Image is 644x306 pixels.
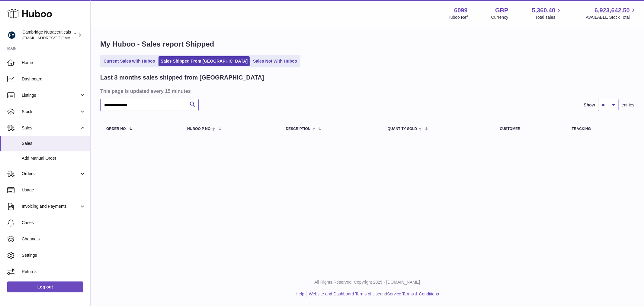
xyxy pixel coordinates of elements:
span: 5,360.40 [532,6,556,15]
span: Orders [22,171,79,177]
span: AVAILABLE Stock Total [586,15,637,20]
span: [EMAIL_ADDRESS][DOMAIN_NAME] [22,35,89,40]
div: Currency [491,15,508,20]
span: Invoicing and Payments [22,203,79,209]
span: Sales [22,125,79,131]
span: entries [622,102,634,108]
a: Sales Shipped From [GEOGRAPHIC_DATA] [159,56,250,66]
a: 5,360.40 Total sales [532,6,562,20]
span: Listings [22,93,79,98]
span: Sales [22,141,86,146]
a: Current Sales with Huboo [101,56,157,66]
a: Log out [7,282,83,292]
span: Home [22,60,86,66]
h1: My Huboo - Sales report Shipped [100,39,634,49]
span: Dashboard [22,76,86,82]
span: Add Manual Order [22,155,86,161]
h3: This page is updated every 15 minutes [100,88,633,94]
p: All Rights Reserved. Copyright 2025 - [DOMAIN_NAME] [95,279,639,285]
div: Cambridge Nutraceuticals Ltd [22,29,77,41]
span: Description [286,127,311,131]
a: 6,923,642.50 AVAILABLE Stock Total [586,6,637,20]
span: Huboo P no [187,127,210,131]
div: Customer [500,127,559,131]
span: Settings [22,252,86,258]
span: 6,923,642.50 [594,6,630,15]
span: Channels [22,236,86,242]
span: Usage [22,187,86,193]
span: Order No [106,127,126,131]
a: Service Terms & Conditions [387,291,439,296]
li: and [307,291,439,297]
a: Sales Not With Huboo [251,56,299,66]
span: Cases [22,220,86,226]
span: Total sales [535,15,562,20]
span: Returns [22,269,86,275]
strong: GBP [495,6,508,15]
a: Help [296,291,304,296]
span: Quantity Sold [388,127,417,131]
a: Website and Dashboard Terms of Use [309,291,380,296]
h2: Last 3 months sales shipped from [GEOGRAPHIC_DATA] [100,73,264,82]
img: huboo@camnutra.com [7,31,16,40]
span: Stock [22,109,79,115]
strong: 6099 [454,6,468,15]
div: Tracking [572,127,628,131]
div: Huboo Ref [447,15,468,20]
label: Show [584,102,595,108]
